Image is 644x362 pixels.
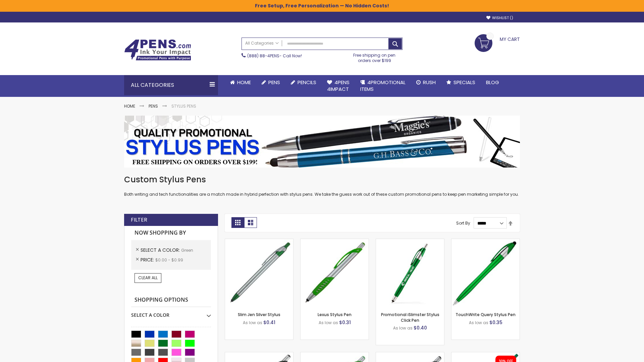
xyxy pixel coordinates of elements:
[131,216,147,224] strong: Filter
[131,293,211,307] strong: Shopping Options
[141,256,155,263] span: Price
[256,75,285,90] a: Pens
[238,312,280,317] a: Slim Jen Silver Stylus
[124,39,191,61] img: 4Pens Custom Pens and Promotional Products
[242,38,282,49] a: All Categories
[481,75,504,90] a: Blog
[411,75,441,90] a: Rush
[131,226,211,240] strong: Now Shopping by
[138,275,158,281] span: Clear All
[360,79,406,93] span: 4PROMOTIONAL ITEMS
[327,79,350,93] span: 4Pens 4impact
[441,75,481,90] a: Specials
[245,41,279,46] span: All Categories
[298,79,316,86] span: Pencils
[247,53,279,59] a: (888) 88-4PENS
[319,320,338,325] span: As low as
[301,239,369,244] a: Lexus Stylus Pen-Green
[451,239,520,244] a: TouchWrite Query Stylus Pen-Green
[155,257,183,263] span: $0.00 - $0.99
[322,75,355,97] a: 4Pens4impact
[225,239,293,244] a: Slim Jen Silver Stylus-Green
[376,239,444,244] a: Promotional iSlimster Stylus Click Pen-Green
[237,79,251,86] span: Home
[124,174,520,185] h1: Custom Stylus Pens
[355,75,411,97] a: 4PROMOTIONALITEMS
[423,79,436,86] span: Rush
[339,319,351,326] span: $0.31
[225,75,256,90] a: Home
[376,239,444,307] img: Promotional iSlimster Stylus Click Pen-Green
[301,352,369,358] a: Boston Silver Stylus Pen-Green
[124,75,218,95] div: All Categories
[453,79,475,86] span: Specials
[451,239,520,307] img: TouchWrite Query Stylus Pen-Green
[376,352,444,358] a: Lexus Metallic Stylus Pen-Green
[231,217,244,228] strong: Grid
[489,319,502,326] span: $0.35
[247,53,302,59] span: - Call Now!
[301,239,369,307] img: Lexus Stylus Pen-Green
[149,103,158,109] a: Pens
[285,75,322,90] a: Pencils
[486,15,513,20] a: Wishlist
[414,324,427,331] span: $0.40
[263,319,275,326] span: $0.41
[243,320,262,325] span: As low as
[124,174,520,197] div: Both writing and tech functionalities are a match made in hybrid perfection with stylus pens. We ...
[131,307,211,318] div: Select A Color
[455,312,516,317] a: TouchWrite Query Stylus Pen
[486,79,499,86] span: Blog
[381,312,439,323] a: Promotional iSlimster Stylus Click Pen
[225,239,293,307] img: Slim Jen Silver Stylus-Green
[346,50,403,63] div: Free shipping on pen orders over $199
[141,247,181,253] span: Select A Color
[135,273,161,283] a: Clear All
[456,220,470,226] label: Sort By
[469,320,488,325] span: As low as
[225,352,293,358] a: Boston Stylus Pen-Green
[124,103,135,109] a: Home
[451,352,520,358] a: iSlimster II - Full Color-Green
[268,79,280,86] span: Pens
[393,325,413,331] span: As low as
[318,312,352,317] a: Lexus Stylus Pen
[181,247,193,253] span: Green
[171,103,196,109] strong: Stylus Pens
[124,116,520,168] img: Stylus Pens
